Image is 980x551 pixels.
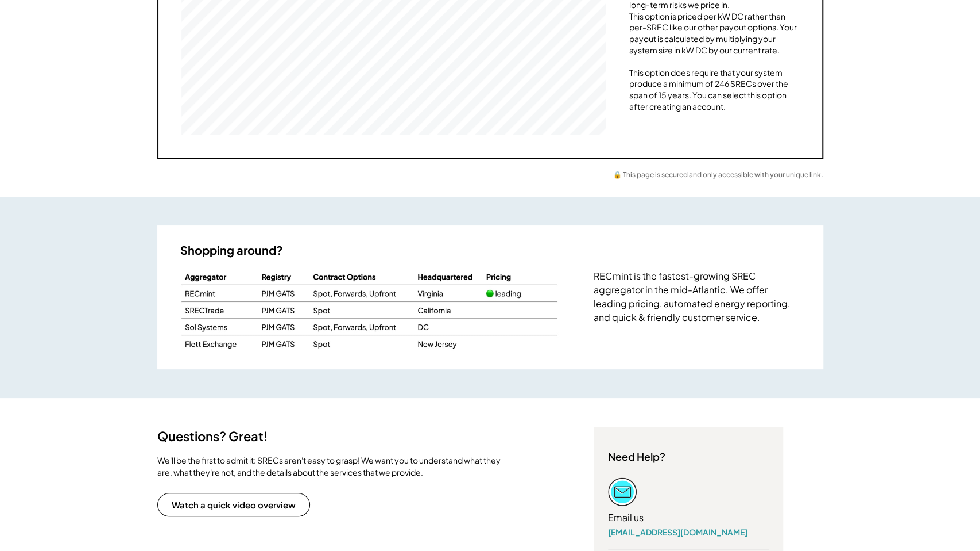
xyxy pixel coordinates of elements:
button: Watch a quick video overview [157,493,310,516]
h2: 🔒 This page is secured and only accessible with your unique link. [613,170,823,179]
img: Email%202%403x.png [608,477,637,506]
img: Screenshot%202024-06-11%20at%2011.13.02%20AM.png [180,269,559,352]
h3: Shopping around? [180,243,283,258]
div: RECmint is the fastest-growing SREC aggregator in the mid-Atlantic. We offer leading pricing, aut... [594,269,800,324]
div: We'll be the first to admit it: SRECs aren't easy to grasp! We want you to understand what they a... [157,454,502,479]
div: Need Help? [608,450,665,463]
a: [EMAIL_ADDRESS][DOMAIN_NAME] [608,527,747,537]
div: Email us [608,512,644,524]
h2: Questions? Great! [157,427,272,446]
